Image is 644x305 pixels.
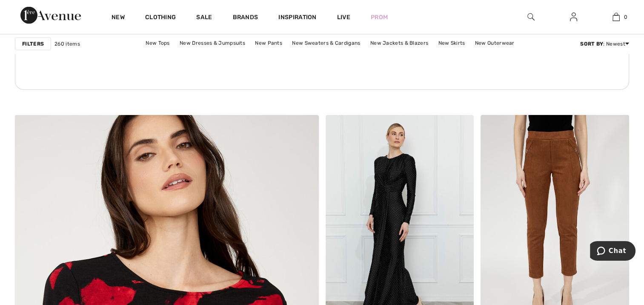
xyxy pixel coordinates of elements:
[196,14,212,23] a: Sale
[233,14,258,23] a: Brands
[175,37,249,49] a: New Dresses & Jumpsuits
[54,40,80,48] span: 260 items
[251,37,286,49] a: New Pants
[396,49,426,55] a: Privacy Policy
[366,37,432,49] a: New Jackets & Blazers
[112,14,125,23] a: New
[371,13,388,22] a: Prom
[278,14,316,23] span: Inspiration
[570,12,577,22] img: My Info
[580,40,629,48] div: : Newest
[613,12,620,22] img: My Bag
[141,37,174,49] a: New Tops
[590,241,635,262] iframe: Opens a widget where you can chat to one of our agents
[563,12,584,23] a: Sign In
[624,13,627,21] span: 0
[471,37,519,49] a: New Outerwear
[145,14,176,23] a: Clothing
[434,37,469,49] a: New Skirts
[527,12,535,22] img: search the website
[288,37,364,49] a: New Sweaters & Cardigans
[595,12,637,22] a: 0
[20,7,81,24] img: 1ère Avenue
[580,41,603,47] strong: Sort By
[22,40,44,48] strong: Filters
[337,13,350,22] a: Live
